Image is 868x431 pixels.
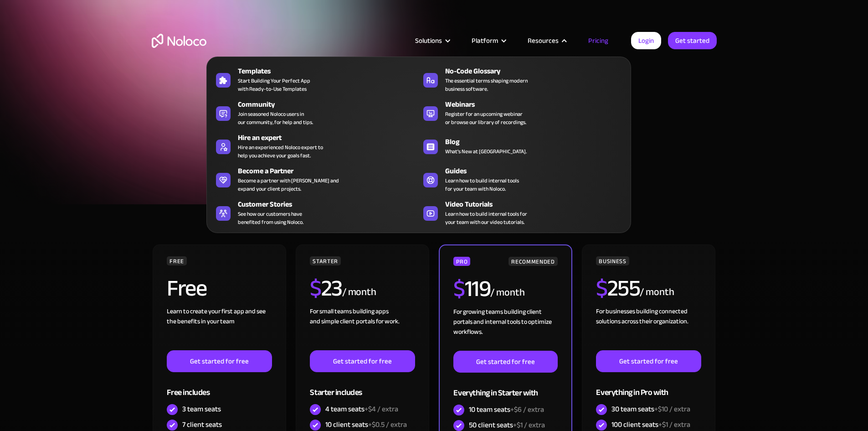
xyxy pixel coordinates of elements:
a: Get started for free [310,350,415,372]
a: Get started for free [453,351,557,373]
div: Customer Stories [238,199,423,210]
span: Register for an upcoming webinar or browse our library of recordings. [445,110,526,126]
a: Hire an expertHire an experienced Noloco expert tohelp you achieve your goals fast. [211,130,419,161]
div: Starter includes [310,372,415,402]
div: For small teams building apps and simple client portals for work. ‍ [310,306,415,350]
div: Solutions [415,35,442,47]
span: $ [596,267,607,310]
div: Resources [528,35,559,47]
div: Templates [238,66,423,77]
a: Login [631,32,661,49]
span: +$6 / extra [510,403,544,416]
div: 100 client seats [611,420,690,430]
div: Solutions [404,35,460,47]
a: No-Code GlossaryThe essential terms shaping modernbusiness software. [419,64,626,95]
div: 3 team seats [182,404,221,414]
div: 4 team seats [325,404,398,414]
div: PRO [453,257,470,266]
div: Everything in Pro with [596,372,701,402]
div: 7 client seats [182,420,222,430]
div: Become a Partner [238,166,423,177]
div: For growing teams building client portals and internal tools to optimize workflows. [453,307,557,351]
span: Learn how to build internal tools for your team with our video tutorials. [445,210,527,226]
div: 30 team seats [611,404,690,414]
div: Platform [472,35,498,47]
h1: A plan for organizations of all sizes [152,78,717,105]
span: The essential terms shaping modern business software. [445,77,528,93]
a: Video TutorialsLearn how to build internal tools foryour team with our video tutorials. [419,197,626,228]
span: See how our customers have benefited from using Noloco. [238,210,303,226]
div: Guides [445,166,630,177]
h2: 119 [453,277,490,300]
div: For businesses building connected solutions across their organization. ‍ [596,306,701,350]
a: TemplatesStart Building Your Perfect Appwith Ready-to-Use Templates [211,64,419,95]
a: Customer StoriesSee how our customers havebenefited from using Noloco. [211,197,419,228]
div: 10 client seats [325,420,407,430]
a: Get started [668,32,717,49]
div: Video Tutorials [445,199,630,210]
div: Learn to create your first app and see the benefits in your team ‍ [167,306,272,350]
div: Community [238,99,423,110]
div: STARTER [310,256,340,265]
div: Become a partner with [PERSON_NAME] and expand your client projects. [238,177,339,193]
div: Hire an experienced Noloco expert to help you achieve your goals fast. [238,143,323,160]
div: 50 client seats [469,420,545,430]
a: Get started for free [596,350,701,372]
a: BlogWhat's New at [GEOGRAPHIC_DATA]. [419,130,626,161]
div: Platform [460,35,516,47]
h2: Free [167,277,206,300]
div: FREE [167,256,187,265]
div: 10 team seats [469,405,544,415]
div: Webinars [445,99,630,110]
div: Hire an expert [238,132,423,143]
span: +$10 / extra [654,402,690,416]
a: GuidesLearn how to build internal toolsfor your team with Noloco. [419,164,626,195]
div: BUSINESS [596,256,629,265]
div: / month [490,286,524,300]
h2: 23 [310,277,342,300]
a: Pricing [577,35,620,47]
div: Blog [445,136,630,147]
div: No-Code Glossary [445,66,630,77]
div: / month [342,285,376,300]
span: Start Building Your Perfect App with Ready-to-Use Templates [238,77,310,93]
a: Get started for free [167,350,272,372]
span: Join seasoned Noloco users in our community, for help and tips. [238,110,313,126]
a: CommunityJoin seasoned Noloco users inour community, for help and tips. [211,97,419,128]
a: WebinarsRegister for an upcoming webinaror browse our library of recordings. [419,97,626,128]
nav: Resources [206,44,631,233]
div: RECOMMENDED [508,257,557,266]
span: $ [310,267,321,310]
span: What's New at [GEOGRAPHIC_DATA]. [445,147,527,156]
div: / month [640,285,674,300]
h2: 255 [596,277,640,300]
a: home [152,34,206,48]
a: Become a PartnerBecome a partner with [PERSON_NAME] andexpand your client projects. [211,164,419,195]
span: $ [453,267,465,310]
div: Resources [516,35,577,47]
div: Free includes [167,372,272,402]
div: Everything in Starter with [453,373,557,402]
span: Learn how to build internal tools for your team with Noloco. [445,177,519,193]
span: +$4 / extra [365,402,398,416]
